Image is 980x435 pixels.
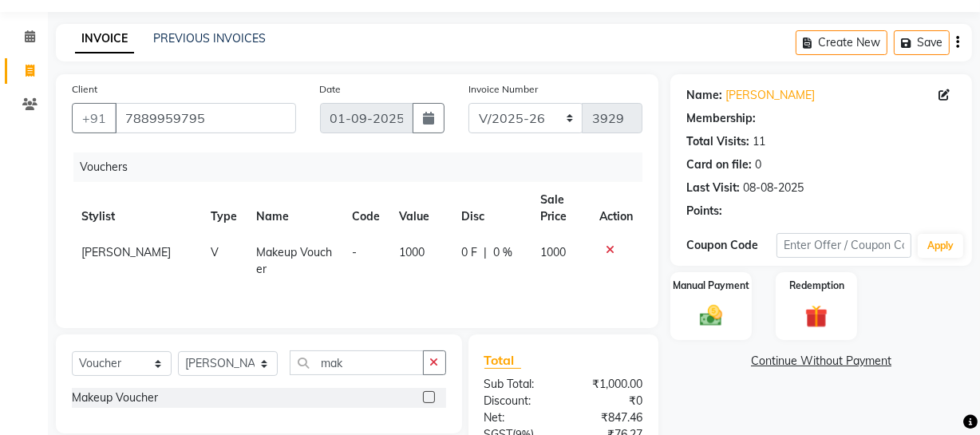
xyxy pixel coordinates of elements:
div: Membership: [686,110,756,127]
div: 11 [753,133,765,150]
span: 1000 [399,245,425,259]
div: Card on file: [686,156,752,173]
td: V [201,235,247,287]
div: 0 [755,156,761,173]
div: Last Visit: [686,180,740,196]
th: Stylist [72,182,201,235]
th: Code [342,182,389,235]
div: Coupon Code [686,237,776,254]
div: Points: [686,203,722,219]
span: 0 % [493,244,512,261]
div: ₹1,000.00 [563,376,654,393]
span: 1000 [540,245,566,259]
label: Client [72,82,97,97]
th: Disc [452,182,531,235]
button: Create New [796,30,887,55]
img: _cash.svg [693,303,729,329]
div: Makeup Voucher [72,390,158,406]
div: Sub Total: [472,376,563,393]
a: Continue Without Payment [674,353,969,370]
th: Action [590,182,642,235]
img: _gift.svg [798,303,835,330]
div: ₹0 [563,393,654,409]
button: Save [894,30,950,55]
input: Enter Offer / Coupon Code [776,233,911,258]
span: - [352,245,357,259]
span: Makeup Voucher [256,245,332,276]
th: Name [247,182,342,235]
div: Vouchers [73,152,654,182]
div: Discount: [472,393,563,409]
th: Sale Price [531,182,591,235]
div: Net: [472,409,563,426]
span: Total [484,352,521,369]
label: Invoice Number [468,82,538,97]
span: 0 F [461,244,477,261]
th: Type [201,182,247,235]
span: [PERSON_NAME] [81,245,171,259]
div: ₹847.46 [563,409,654,426]
a: [PERSON_NAME] [725,87,815,104]
input: Search [290,350,424,375]
input: Search by Name/Mobile/Email/Code [115,103,296,133]
div: 08-08-2025 [743,180,804,196]
a: INVOICE [75,25,134,53]
th: Value [389,182,452,235]
div: Name: [686,87,722,104]
label: Date [320,82,342,97]
button: +91 [72,103,117,133]
a: PREVIOUS INVOICES [153,31,266,45]
label: Redemption [789,279,844,293]
div: Total Visits: [686,133,749,150]
span: | [484,244,487,261]
button: Apply [918,234,963,258]
label: Manual Payment [673,279,749,293]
